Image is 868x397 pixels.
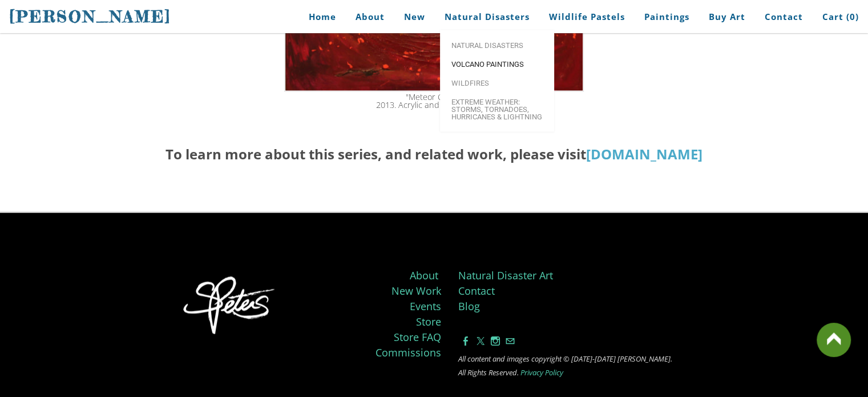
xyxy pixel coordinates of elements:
span: Wildfires [451,79,543,86]
a: About [347,4,393,30]
a: Contact [458,283,495,297]
div: "Meteor Crash" 2013. Acrylic and String. 48x48" [162,93,707,109]
span: [PERSON_NAME] [9,7,171,26]
a: Natural Disasters [436,4,538,30]
a: Volcano paintings [440,54,554,73]
font: To learn more about this series, and related work, please visit [165,144,703,163]
a: Extreme Weather: Storms, Tornadoes, Hurricanes & Lightning [440,92,554,126]
a: New Work [391,283,441,297]
a: Privacy Policy [520,367,563,377]
a: Natural Disaster Art [458,268,553,282]
a: Store [416,314,441,328]
a: [DOMAIN_NAME] [586,144,703,163]
a: Instagram [491,334,500,347]
font: ​All content and images copyright [458,353,562,363]
span: Extreme Weather: Storms, Tornadoes, Hurricanes & Lightning [451,98,543,120]
a: Contact [756,4,812,30]
span: 0 [850,11,855,22]
a: Blog [458,299,480,312]
font: © [DATE]-[DATE] [PERSON_NAME]. All Rights Reserved. ​ [458,353,672,377]
a: Home [292,4,345,30]
a: About [410,268,438,282]
a: Wildfires [440,73,554,92]
span: Natural Disasters [451,41,543,49]
a: Facebook [461,334,470,347]
img: Stephanie Peters Artist [177,273,283,340]
a: Cart (0) [814,4,859,30]
a: Buy Art [700,4,754,30]
span: Volcano paintings [451,60,543,67]
a: Natural Disasters [440,35,554,54]
a: Paintings [636,4,698,30]
a: Twitter [476,334,485,347]
a: [PERSON_NAME] [9,6,171,27]
a: Store FAQ [394,330,441,343]
a: Mail [506,334,515,347]
a: Commissions [376,345,441,359]
a: Wildlife Pastels [540,4,633,30]
a: New [395,4,434,30]
a: Events [410,299,441,312]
